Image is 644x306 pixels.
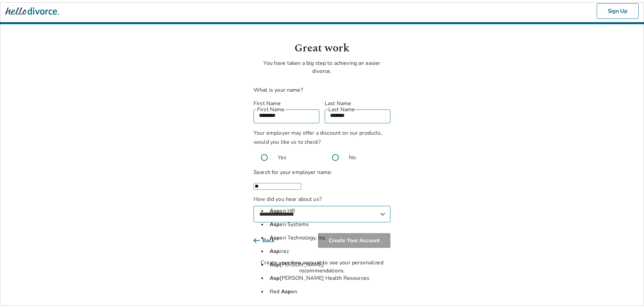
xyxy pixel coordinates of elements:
[349,154,356,162] span: No
[267,258,390,271] li: [PERSON_NAME]
[270,221,280,228] strong: Asp
[270,261,280,268] strong: Asp
[254,99,319,107] label: First Name
[270,207,280,215] strong: Asp
[270,274,280,282] strong: Asp
[325,99,390,107] label: Last Name
[254,129,382,146] span: Your employer may offer a discount on our products, would you like us to check?
[254,195,390,222] label: How did you hear about us?
[267,231,390,245] li: en Technology, Inc.
[270,248,280,255] strong: Asp
[267,218,390,231] li: en Systems
[5,4,59,18] img: Hello Divorce Logo
[267,285,390,298] li: Red en
[279,288,291,295] strong: Asp
[254,169,332,176] label: Search for your employer name:
[254,86,303,94] label: What is your name?
[610,274,644,306] iframe: Chat Widget
[254,59,390,75] p: You have taken a big step to achieving an easier divorce.
[267,245,390,258] li: irez
[254,40,390,56] h1: Great work
[267,271,390,285] li: [PERSON_NAME] Health Resources
[597,3,639,19] button: Sign Up
[267,204,390,218] li: en HR
[278,154,286,162] span: Yes
[270,234,280,242] strong: Asp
